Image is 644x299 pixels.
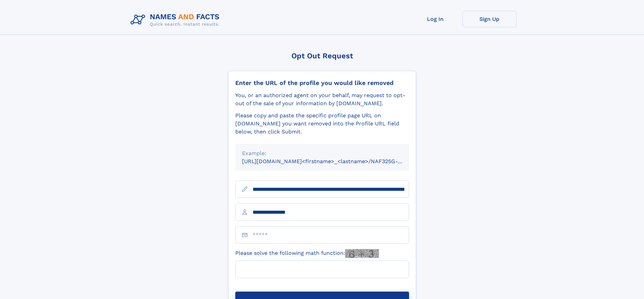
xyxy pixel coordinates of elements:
div: Enter the URL of the profile you would like removed [235,79,409,87]
div: Please copy and paste the specific profile page URL on [DOMAIN_NAME] you want removed into the Pr... [235,112,409,136]
small: [URL][DOMAIN_NAME]<firstname>_<lastname>/NAF325G-xxxxxxxx [242,158,422,165]
div: You, or an authorized agent on your behalf, may request to opt-out of the sale of your informatio... [235,91,409,108]
a: Log In [408,11,462,27]
div: Example: [242,149,402,157]
img: Logo Names and Facts [128,11,225,29]
label: Please solve the following math function: [235,249,379,258]
a: Sign Up [462,11,517,27]
div: Opt Out Request [228,52,416,60]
